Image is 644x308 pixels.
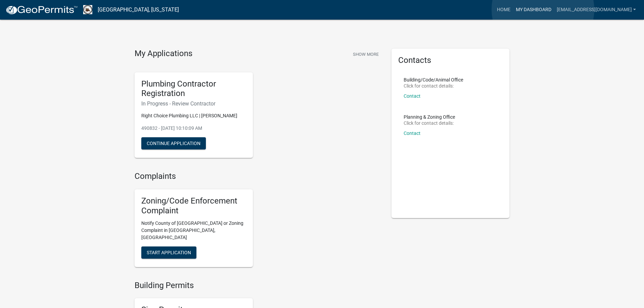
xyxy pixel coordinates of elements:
p: Click for contact details: [404,84,463,88]
p: Building/Code/Animal Office [404,77,463,82]
a: [EMAIL_ADDRESS][DOMAIN_NAME] [554,3,639,16]
a: [GEOGRAPHIC_DATA], [US_STATE] [98,4,179,16]
h5: Contacts [398,55,503,65]
p: Click for contact details: [404,121,455,125]
p: Planning & Zoning Office [404,115,455,119]
button: Continue Application [141,137,206,149]
h4: Building Permits [135,281,381,290]
a: Home [494,3,513,16]
a: Contact [404,131,421,136]
p: Notify County of [GEOGRAPHIC_DATA] or Zoning Complaint in [GEOGRAPHIC_DATA], [GEOGRAPHIC_DATA] [141,220,246,241]
h6: In Progress - Review Contractor [141,100,246,107]
h5: Plumbing Contractor Registration [141,79,246,99]
p: 490832 - [DATE] 10:10:09 AM [141,125,246,132]
a: Contact [404,93,421,99]
h4: My Applications [135,49,192,59]
h5: Zoning/Code Enforcement Complaint [141,196,246,216]
img: Madison County, Georgia [83,5,92,14]
a: My Dashboard [513,3,554,16]
button: Start Application [141,246,196,259]
button: Show More [350,49,381,60]
span: Start Application [147,250,191,255]
p: Right Choice Plumbing LLC | [PERSON_NAME] [141,112,246,119]
h4: Complaints [135,171,381,181]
